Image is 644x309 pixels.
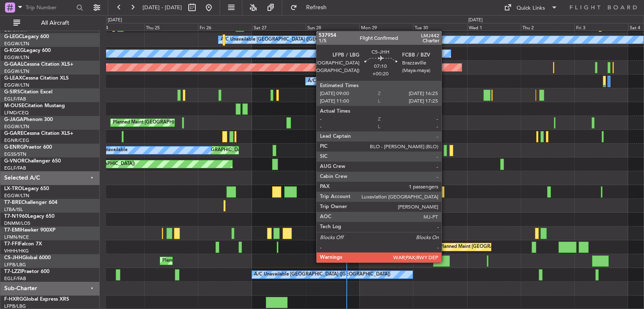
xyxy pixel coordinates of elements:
button: Refresh [286,1,337,14]
a: EGGW/LTN [4,68,29,75]
a: T7-LZZIPraetor 600 [4,269,49,274]
span: G-LEAX [4,76,22,81]
div: Thu 2 [521,23,574,31]
div: [DATE] [468,17,483,24]
a: M-OUSECitation Mustang [4,103,65,108]
span: G-GAAL [4,62,23,67]
span: G-KGKG [4,48,24,53]
a: T7-EMIHawker 900XP [4,228,55,233]
button: All Aircraft [9,16,91,30]
a: EGLF/FAB [4,165,26,171]
div: Tue 30 [413,23,467,31]
span: T7-N1960 [4,214,28,219]
a: CS-JHHGlobal 6000 [4,255,51,260]
a: DNMM/LOS [4,220,30,227]
input: Trip Number [26,1,74,14]
span: T7-EMI [4,228,21,233]
a: VHHH/HKG [4,248,29,254]
div: A/C Unavailable [GEOGRAPHIC_DATA] ([GEOGRAPHIC_DATA]) [254,268,390,281]
div: Planned Maint [GEOGRAPHIC_DATA] ([GEOGRAPHIC_DATA]) [162,255,294,267]
div: Planned Maint [GEOGRAPHIC_DATA] ([GEOGRAPHIC_DATA]) [113,116,245,129]
a: T7-FFIFalcon 7X [4,242,42,247]
div: Quick Links [517,4,545,13]
span: CS-JHH [4,255,22,260]
div: Fri 26 [198,23,252,31]
a: G-VNORChallenger 650 [4,159,61,164]
div: [DATE] [108,17,122,24]
a: EGGW/LTN [4,82,29,88]
a: EGLF/FAB [4,96,26,102]
a: G-ENRGPraetor 600 [4,145,52,150]
div: Wed 24 [91,23,144,31]
a: EGGW/LTN [4,54,29,61]
a: G-JAGAPhenom 300 [4,117,53,122]
span: T7-LZZI [4,269,21,274]
a: EGGW/LTN [4,124,29,130]
a: LFMD/CEQ [4,110,29,116]
span: G-JAGA [4,117,23,122]
a: EGLF/FAB [4,276,26,282]
a: LTBA/ISL [4,206,23,213]
span: LX-TRO [4,186,22,191]
a: G-SIRSCitation Excel [4,90,52,95]
a: EGGW/LTN [4,193,29,199]
div: Planned Maint [GEOGRAPHIC_DATA] ([GEOGRAPHIC_DATA]) [338,89,470,101]
span: T7-BRE [4,200,21,205]
a: G-KGKGLegacy 600 [4,48,51,53]
div: Fri 3 [574,23,628,31]
span: All Aircraft [22,20,88,26]
a: EGGW/LTN [4,41,29,47]
div: Wed 1 [467,23,521,31]
button: Quick Links [500,1,562,14]
span: M-OUSE [4,103,24,108]
a: LFMN/NCE [4,234,29,240]
span: Refresh [299,5,334,10]
div: Mon 29 [359,23,413,31]
span: G-VNOR [4,159,25,164]
a: T7-BREChallenger 604 [4,200,57,205]
div: A/C Unavailable [308,75,343,88]
div: Sat 27 [252,23,306,31]
a: G-GARECessna Citation XLS+ [4,131,73,136]
div: Thu 25 [144,23,198,31]
span: T7-FFI [4,242,19,247]
a: G-LEGCLegacy 600 [4,34,49,39]
a: G-LEAXCessna Citation XLS [4,76,69,81]
span: G-SIRS [4,90,20,95]
div: A/C Unavailable [GEOGRAPHIC_DATA] ([GEOGRAPHIC_DATA]) [221,33,357,46]
a: EGNR/CEG [4,137,29,144]
a: LX-TROLegacy 650 [4,186,49,191]
span: G-ENRG [4,145,24,150]
span: [DATE] - [DATE] [143,4,182,11]
a: G-GAALCessna Citation XLS+ [4,62,73,67]
div: Sun 28 [306,23,359,31]
div: A/C Unavailable [93,144,127,157]
a: F-HXRGGlobal Express XRS [4,297,69,302]
a: T7-N1960Legacy 650 [4,214,55,219]
span: F-HXRG [4,297,23,302]
a: LFPB/LBG [4,262,26,268]
a: EGSS/STN [4,151,26,157]
span: G-GARE [4,131,23,136]
div: Planned Maint [GEOGRAPHIC_DATA] ([GEOGRAPHIC_DATA]) [440,241,572,253]
span: G-LEGC [4,34,22,39]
